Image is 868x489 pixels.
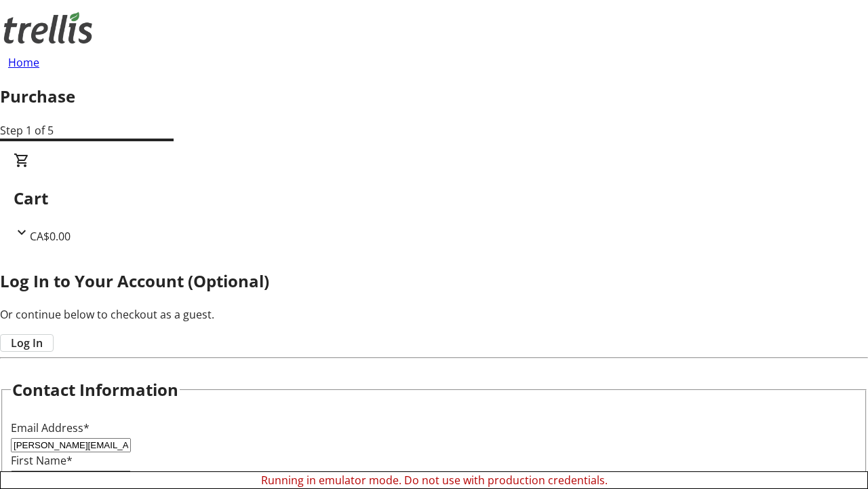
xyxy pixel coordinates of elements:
[14,152,854,244] div: CartCA$0.00
[30,229,71,244] span: CA$0.00
[11,420,90,435] label: Email Address*
[11,453,73,468] label: First Name*
[14,186,854,211] h2: Cart
[11,335,43,351] span: Log In
[12,378,178,402] h2: Contact Information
